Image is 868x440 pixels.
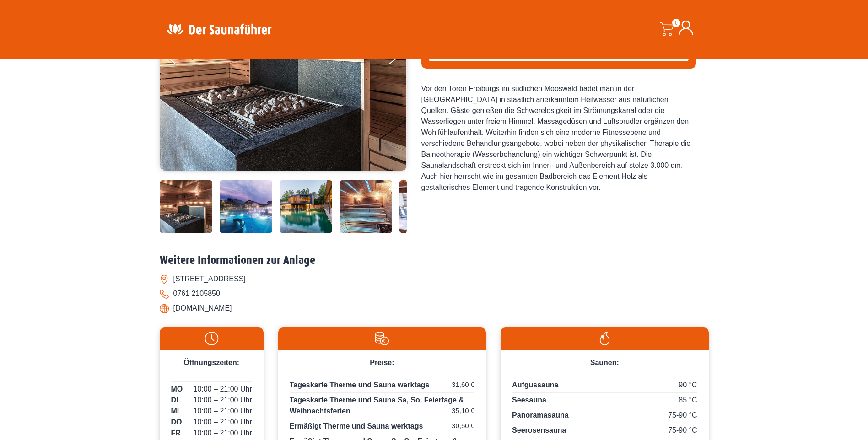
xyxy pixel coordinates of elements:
[169,49,192,72] button: Previous
[171,428,181,439] span: FR
[512,396,546,404] span: Seesauna
[668,410,697,421] span: 75-90 °C
[290,395,474,419] p: Tageskarte Therme und Sauna Sa, So, Feiertage & Weihnachtsferien
[679,380,697,391] span: 90 °C
[452,406,474,416] span: 35,10 €
[183,359,239,366] span: Öffnungszeiten:
[194,395,252,406] span: 10:00 – 21:00 Uhr
[194,417,252,428] span: 10:00 – 21:00 Uhr
[171,417,182,428] span: DO
[668,425,697,436] span: 75-90 °C
[387,49,410,72] button: Next
[452,421,474,431] span: 30,50 €
[512,426,566,434] span: Seerosensauna
[283,332,481,345] img: Preise-weiss.svg
[421,83,696,193] div: Vor den Toren Freiburgs im südlichen Mooswald badet man in der [GEOGRAPHIC_DATA] in staatlich ane...
[590,359,619,366] span: Saunen:
[160,253,709,268] h2: Weitere Informationen zur Anlage
[512,381,558,389] span: Aufgussauna
[512,411,569,419] span: Panoramasauna
[194,406,252,417] span: 10:00 – 21:00 Uhr
[672,19,680,27] span: 0
[452,380,474,390] span: 31,60 €
[164,332,259,345] img: Uhr-weiss.svg
[290,421,474,434] p: Ermäßigt Therme und Sauna werktags
[194,428,252,439] span: 10:00 – 21:00 Uhr
[160,301,709,316] li: [DOMAIN_NAME]
[505,332,704,345] img: Flamme-weiss.svg
[171,384,183,395] span: MO
[194,384,252,395] span: 10:00 – 21:00 Uhr
[171,395,178,406] span: DI
[160,286,709,301] li: 0761 2105850
[679,395,697,406] span: 85 °C
[160,272,709,286] li: [STREET_ADDRESS]
[290,380,474,393] p: Tageskarte Therme und Sauna werktags
[171,406,179,417] span: MI
[370,359,394,366] span: Preise:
